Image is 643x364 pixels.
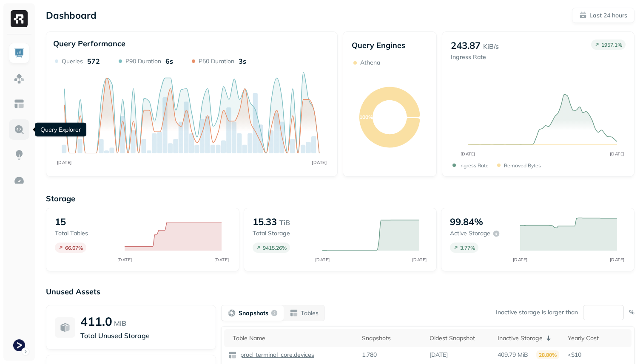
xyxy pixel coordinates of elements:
[11,10,28,27] img: Ryft
[239,309,268,317] p: Snapshots
[125,57,161,65] p: P90 Duration
[430,351,448,359] p: [DATE]
[568,334,627,342] div: Yearly Cost
[253,229,314,237] p: Total storage
[55,216,66,228] p: 15
[498,334,543,342] p: Inactive Storage
[315,257,330,262] tspan: [DATE]
[117,257,132,262] tspan: [DATE]
[301,309,319,317] p: Tables
[228,351,237,359] img: table
[451,40,481,51] p: 243.87
[263,245,287,251] p: 9415.26 %
[512,257,527,262] tspan: [DATE]
[14,150,25,161] img: Insights
[460,151,475,157] tspan: [DATE]
[14,48,25,59] img: Dashboard
[46,9,97,21] p: Dashboard
[609,257,624,262] tspan: [DATE]
[450,229,490,237] p: Active storage
[359,114,373,120] text: 100%
[362,334,421,342] div: Snapshots
[253,216,277,228] p: 15.33
[53,39,125,48] p: Query Performance
[568,351,627,359] p: <$10
[601,42,622,48] p: 1957.1 %
[239,351,314,359] p: prod_terminal_core.devices
[460,245,475,251] p: 3.77 %
[279,217,290,228] p: TiB
[14,73,25,84] img: Assets
[46,287,634,296] p: Unused Assets
[536,350,559,359] p: 28.80%
[572,8,634,23] button: Last 24 hours
[80,314,112,329] p: 411.0
[483,41,499,51] p: KiB/s
[450,216,483,228] p: 99.84%
[57,160,72,165] tspan: [DATE]
[87,57,100,65] p: 572
[629,308,634,316] p: %
[35,123,86,137] div: Query Explorer
[65,245,83,251] p: 66.67 %
[459,162,489,169] p: Ingress Rate
[430,334,489,342] div: Oldest Snapshot
[609,151,624,157] tspan: [DATE]
[114,318,126,328] p: MiB
[14,99,25,110] img: Asset Explorer
[165,57,173,65] p: 6s
[360,59,380,67] p: Athena
[412,257,427,262] tspan: [DATE]
[239,57,246,65] p: 3s
[352,40,428,50] p: Query Engines
[14,175,25,186] img: Optimization
[504,162,541,169] p: Removed bytes
[214,257,229,262] tspan: [DATE]
[362,351,377,359] p: 1,780
[237,351,314,359] a: prod_terminal_core.devices
[496,308,578,316] p: Inactive storage is larger than
[46,194,634,203] p: Storage
[589,11,627,20] p: Last 24 hours
[233,334,353,342] div: Table Name
[14,124,25,135] img: Query Explorer
[62,57,83,65] p: Queries
[80,330,207,341] p: Total Unused Storage
[199,57,234,65] p: P50 Duration
[451,53,499,61] p: Ingress Rate
[55,229,116,237] p: Total tables
[13,339,25,351] img: Terminal
[498,351,528,359] p: 409.79 MiB
[312,160,327,165] tspan: [DATE]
